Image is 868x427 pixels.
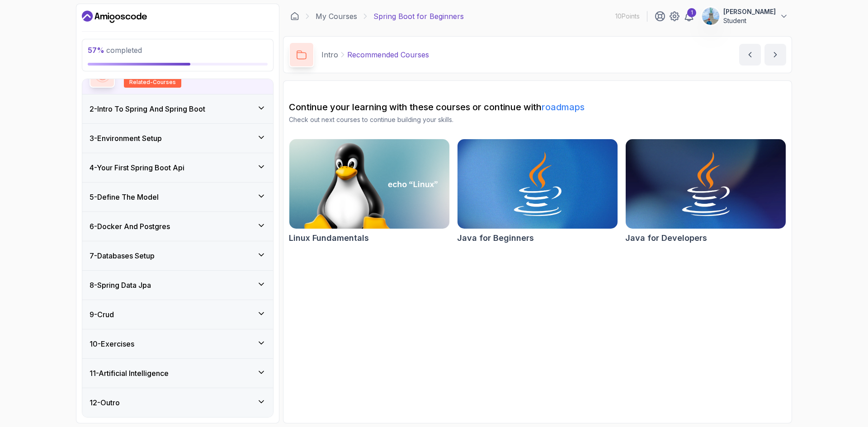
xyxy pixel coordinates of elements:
h3: 4 - Your First Spring Boot Api [90,162,184,173]
a: Java for Beginners cardJava for Beginners [457,139,618,244]
h3: 3 - Environment Setup [90,133,162,144]
a: Java for Developers cardJava for Developers [625,139,786,244]
span: 57 % [88,46,104,55]
button: 12-Outro [82,388,273,417]
button: 9-Crud [82,300,273,329]
button: 8-Spring Data Jpa [82,271,273,300]
button: 2-Intro To Spring And Spring Boot [82,94,273,123]
h3: 7 - Databases Setup [90,250,155,261]
img: Java for Beginners card [458,139,618,229]
p: 10 Points [615,12,640,21]
h3: 10 - Exercises [90,338,134,349]
span: completed [88,46,142,55]
a: Dashboard [290,12,299,21]
h3: 8 - Spring Data Jpa [90,280,151,291]
button: 5-Define The Model [82,183,273,211]
h3: 2 - Intro To Spring And Spring Boot [90,103,205,114]
a: roadmaps [542,102,585,113]
p: [PERSON_NAME] [723,7,776,16]
a: Dashboard [82,9,147,24]
button: 7-Databases Setup [82,241,273,270]
h2: Continue your learning with these courses or continue with [289,101,786,113]
h3: 5 - Define The Model [90,192,159,202]
h3: 12 - Outro [90,397,120,408]
p: Intro [321,49,338,60]
img: Java for Developers card [626,139,786,229]
p: Spring Boot for Beginners [373,11,464,22]
p: Recommended Courses [347,49,429,60]
button: next content [764,44,786,66]
h2: Linux Fundamentals [289,232,369,244]
p: Check out next courses to continue building your skills. [289,115,786,124]
h3: 11 - Artificial Intelligence [90,368,169,379]
button: 6-Docker And Postgres [82,212,273,241]
a: Linux Fundamentals cardLinux Fundamentals [289,139,450,244]
button: previous content [739,44,761,66]
span: related-courses [129,79,176,86]
h2: Java for Developers [625,232,707,244]
img: user profile image [702,8,719,25]
a: My Courses [316,11,357,22]
h3: 9 - Crud [90,309,114,320]
button: 11-Artificial Intelligence [82,359,273,388]
button: 4-Your First Spring Boot Api [82,153,273,182]
button: 3-Environment Setup [82,124,273,153]
p: Student [723,16,776,25]
a: 1 [684,11,694,22]
img: Linux Fundamentals card [289,139,449,229]
div: 1 [687,8,696,17]
h2: Java for Beginners [457,232,534,244]
button: user profile image[PERSON_NAME]Student [702,7,788,25]
button: 10-Exercises [82,329,273,358]
h3: 6 - Docker And Postgres [90,221,170,232]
